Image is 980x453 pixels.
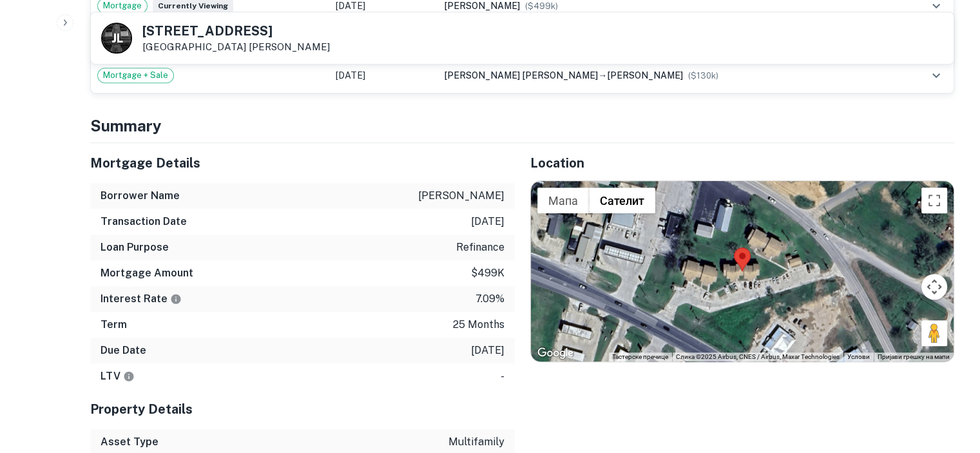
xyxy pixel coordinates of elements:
h6: Mortgage Amount [101,265,193,281]
button: Тастерске пречице [612,352,668,361]
svg: LTVs displayed on the website are for informational purposes only and may be reported incorrectly... [123,371,135,382]
h6: Asset Type [101,434,159,450]
p: 7.09% [476,291,504,307]
button: Контроле камере на мапи [921,274,947,300]
h5: Property Details [90,400,515,419]
span: ($ 130k ) [688,71,718,81]
button: Прикажи сателитске слике [589,188,655,213]
a: Отворите ову област у Google мапама (отвара нови прозор) [534,345,577,361]
h6: Term [101,317,127,333]
span: [PERSON_NAME] [444,1,520,11]
p: $499k [471,265,504,281]
button: Приказ мапе улице [537,188,589,213]
p: [PERSON_NAME] [418,188,504,204]
p: 25 months [453,317,504,333]
button: expand row [925,64,947,86]
button: Приказ преко целог екрана [921,188,947,213]
a: Услови (отвара се на новој картици) [847,353,870,360]
span: Слика ©2025 Airbus, CNES / Airbus, Maxar Technologies [676,353,840,360]
span: Mortgage + Sale [98,69,173,82]
p: J L [111,30,122,47]
p: [DATE] [471,214,504,229]
svg: The interest rates displayed on the website are for informational purposes only and may be report... [170,293,182,305]
td: [DATE] [329,58,437,93]
h6: Due Date [101,343,146,358]
a: Пријави грешку на мапи [878,353,950,360]
h6: Borrower Name [101,188,180,204]
img: Google [534,345,577,361]
span: ($ 499k ) [525,1,558,11]
h6: LTV [101,369,135,384]
h6: Transaction Date [101,214,187,229]
p: - [501,369,504,384]
h6: Interest Rate [101,291,182,307]
h5: Mortgage Details [90,153,515,173]
h5: Location [530,153,955,173]
p: [DATE] [471,343,504,358]
span: [PERSON_NAME] [PERSON_NAME] [444,70,598,81]
h6: Loan Purpose [101,240,169,255]
iframe: Chat Widget [916,350,980,412]
div: → [444,68,891,82]
span: [PERSON_NAME] [607,70,683,81]
h5: [STREET_ADDRESS] [142,24,330,37]
h4: Summary [90,114,954,137]
button: Превуците човечуљка на мапу да бисте отворили Street View [921,320,947,346]
p: refinance [456,240,504,255]
p: multifamily [448,434,504,450]
p: [GEOGRAPHIC_DATA] [142,41,330,53]
a: [PERSON_NAME] [249,41,330,52]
